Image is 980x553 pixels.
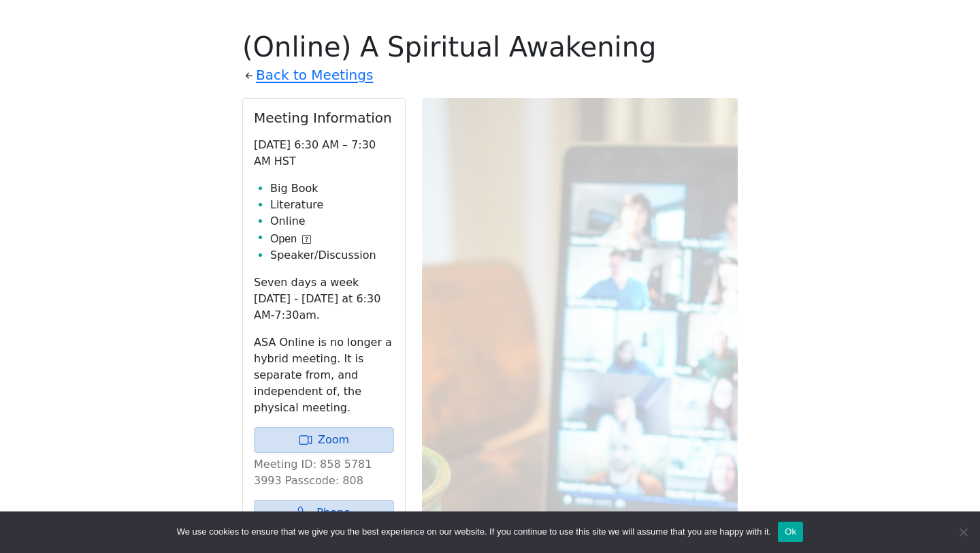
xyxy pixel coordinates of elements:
[270,247,394,264] li: Speaker/Discussion
[270,213,394,230] li: Online
[254,334,394,416] p: ASA Online is no longer a hybrid meeting. It is separate from, and independent of, the physical m...
[270,231,311,247] button: Open
[270,197,394,213] li: Literature
[778,522,803,542] button: Ok
[254,110,394,126] h2: Meeting Information
[254,500,394,526] a: Phone
[177,525,771,539] span: We use cookies to ensure that we give you the best experience on our website. If you continue to ...
[254,427,394,453] a: Zoom
[270,180,394,197] li: Big Book
[254,137,394,170] p: [DATE] 6:30 AM – 7:30 AM HST
[256,63,373,87] a: Back to Meetings
[254,456,394,489] p: Meeting ID: 858 5781 3993 Passcode: 808
[254,274,394,323] p: Seven days a week [DATE] - [DATE] at 6:30 AM-7:30am.
[956,525,970,539] span: No
[270,231,297,247] span: Open
[242,31,738,63] h1: (Online) A Spiritual Awakening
